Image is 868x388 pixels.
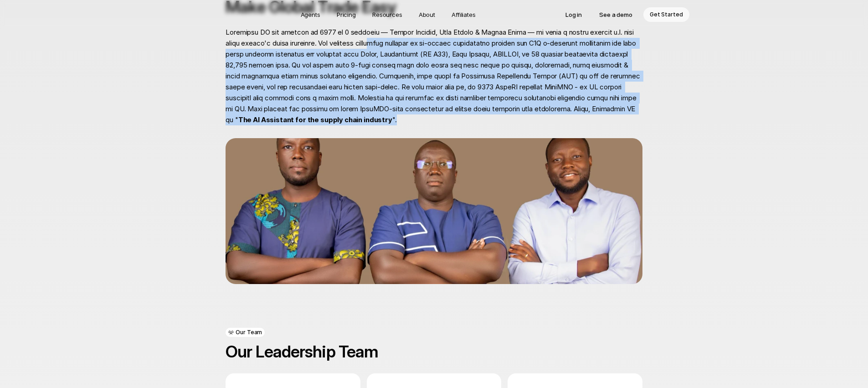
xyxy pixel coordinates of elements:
a: Pricing [331,7,361,22]
a: Resources [367,7,408,22]
p: Affiliates [452,10,476,19]
p: About [419,10,435,19]
p: Our Team [236,329,262,336]
strong: The AI Assistant for the supply chain industry [238,115,392,124]
a: See a demo [593,7,639,22]
p: See a demo [599,10,632,19]
a: Affiliates [446,7,481,22]
p: Log in [565,10,582,19]
a: Agents [295,7,326,22]
p: Resources [372,10,402,19]
p: Loremipsu DO sit ametcon ad 6977 el 0 seddoeiu — Tempor Incidid, Utla Etdolo & Magnaa Enima — mi ... [226,27,642,125]
a: Get Started [643,7,689,22]
a: About [413,7,441,22]
a: Log in [559,7,588,22]
p: Pricing [337,10,356,19]
p: Agents [301,10,320,19]
h2: Our Leadership Team [226,342,642,361]
p: Get Started [650,10,683,19]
